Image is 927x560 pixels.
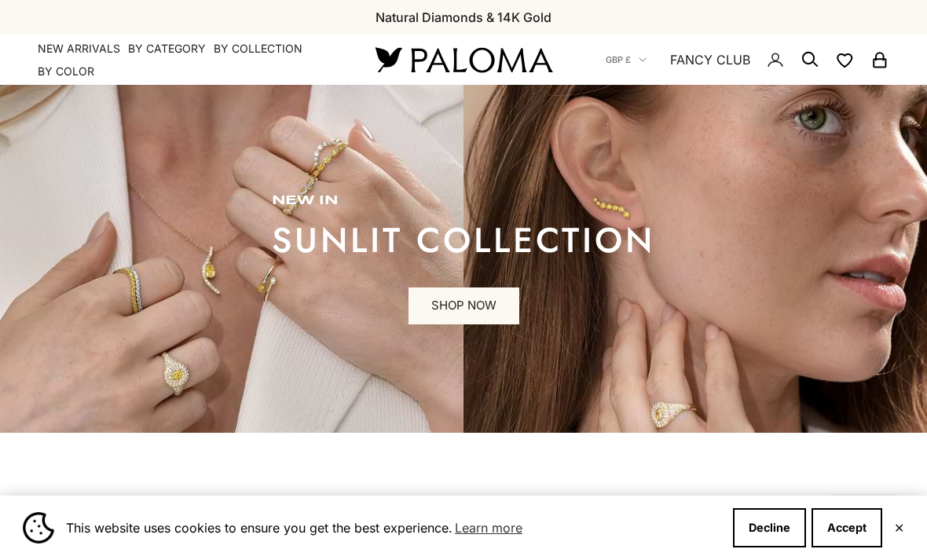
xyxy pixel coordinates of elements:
button: GBP £ [606,53,647,67]
button: Accept [812,508,882,547]
a: NEW ARRIVALS [38,41,120,57]
img: Cookie banner [23,512,54,544]
span: This website uses cookies to ensure you get the best experience. [66,516,720,540]
a: FANCY CLUB [670,49,750,70]
nav: Secondary navigation [606,35,889,85]
p: Natural Diamonds & 14K Gold [376,7,551,27]
a: SHOP NOW [409,287,519,325]
a: Learn more [453,516,525,540]
button: Close [894,523,904,533]
p: sunlit collection [272,225,655,256]
p: new in [272,193,655,209]
summary: By Color [38,64,94,79]
span: GBP £ [606,53,631,67]
summary: By Category [128,41,206,57]
button: Decline [733,508,806,547]
nav: Primary navigation [38,41,338,79]
summary: By Collection [214,41,302,57]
